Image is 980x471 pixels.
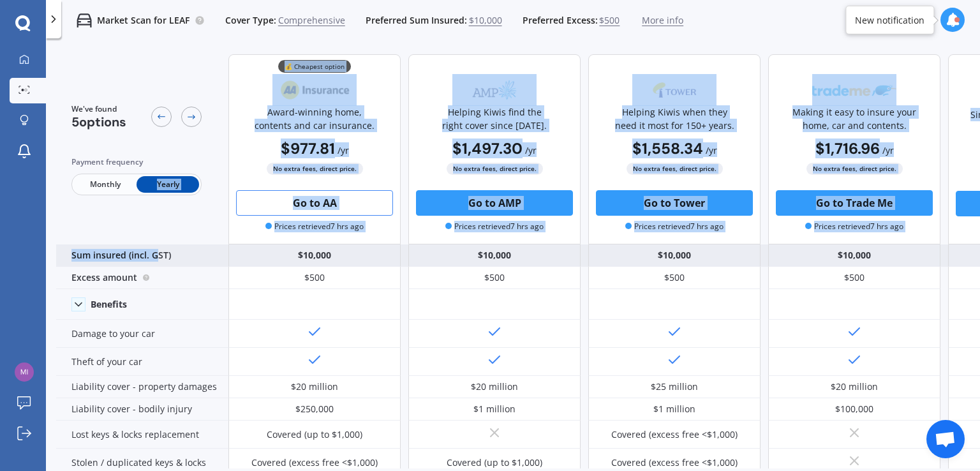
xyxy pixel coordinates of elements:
[338,144,349,156] span: / yr
[835,403,873,415] div: $100,000
[806,163,903,175] span: No extra fees, direct price.
[445,221,544,232] span: Prices retrieved 7 hrs ago
[236,190,393,216] button: Go to AA
[408,244,581,267] div: $10,000
[228,244,401,267] div: $10,000
[71,114,126,130] span: 5 options
[56,244,228,267] div: Sum insured (incl. GST)
[611,428,738,441] div: Covered (excess free <$1,000)
[97,14,189,27] p: Market Scan for LEAF
[56,421,228,449] div: Lost keys & locks replacement
[225,14,276,27] span: Cover Type:
[272,74,357,106] img: AA.webp
[599,14,620,27] span: $500
[653,403,695,415] div: $1 million
[815,138,880,158] b: $1,716.96
[831,380,878,393] div: $20 million
[278,14,345,27] span: Comprehensive
[56,320,228,348] div: Damage to your car
[588,244,761,267] div: $10,000
[228,267,401,289] div: $500
[473,403,516,415] div: $1 million
[267,163,363,175] span: No extra fees, direct price.
[265,221,364,232] span: Prices retrieved 7 hrs ago
[611,456,738,469] div: Covered (excess free <$1,000)
[56,376,228,398] div: Liability cover - property damages
[251,456,378,469] div: Covered (excess free <$1,000)
[779,105,930,137] div: Making it easy to insure your home, car and contents.
[267,428,362,441] div: Covered (up to $1,000)
[447,163,543,175] span: No extra fees, direct price.
[776,190,933,216] button: Go to Trade Me
[812,74,896,106] img: Trademe.webp
[452,138,523,158] b: $1,497.30
[627,163,723,175] span: No extra fees, direct price.
[71,156,202,168] div: Payment frequency
[768,244,940,267] div: $10,000
[882,144,894,156] span: / yr
[625,221,724,232] span: Prices retrieved 7 hrs ago
[588,267,761,289] div: $500
[56,398,228,421] div: Liability cover - bodily injury
[56,267,228,289] div: Excess amount
[416,190,573,216] button: Go to AMP
[291,380,338,393] div: $20 million
[525,144,537,156] span: / yr
[239,105,390,137] div: Award-winning home, contents and car insurance.
[137,176,199,193] span: Yearly
[91,299,127,310] div: Benefits
[447,456,542,469] div: Covered (up to $1,000)
[651,380,698,393] div: $25 million
[599,105,750,137] div: Helping Kiwis when they need it most for 150+ years.
[71,103,126,115] span: We've found
[768,267,940,289] div: $500
[632,74,716,106] img: Tower.webp
[805,221,903,232] span: Prices retrieved 7 hrs ago
[366,14,467,27] span: Preferred Sum Insured:
[706,144,717,156] span: / yr
[926,420,965,458] a: Open chat
[523,14,598,27] span: Preferred Excess:
[295,403,334,415] div: $250,000
[632,138,703,158] b: $1,558.34
[77,13,92,28] img: car.f15378c7a67c060ca3f3.svg
[419,105,570,137] div: Helping Kiwis find the right cover since [DATE].
[471,380,518,393] div: $20 million
[408,267,581,289] div: $500
[56,348,228,376] div: Theft of your car
[15,363,34,382] img: 931396b10c6476d941bce2c5af428a76
[281,138,335,158] b: $977.81
[642,14,683,27] span: More info
[74,176,137,193] span: Monthly
[452,74,537,106] img: AMP.webp
[596,190,753,216] button: Go to Tower
[855,13,924,26] div: New notification
[469,14,502,27] span: $10,000
[278,60,351,73] div: 💰 Cheapest option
